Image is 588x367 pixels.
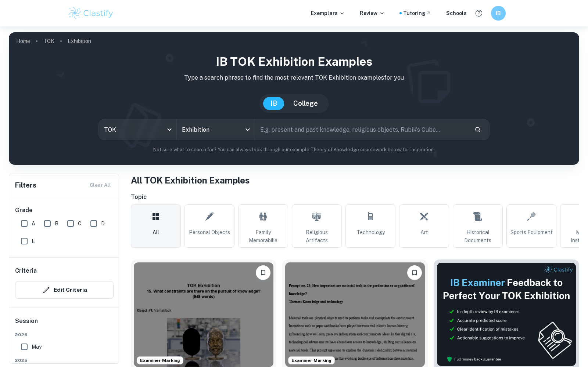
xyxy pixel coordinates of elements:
h1: All TOK Exhibition Examples [131,174,579,187]
button: Edit Criteria [15,281,114,299]
button: IB [263,97,284,110]
p: Type a search phrase to find the most relevant TOK Exhibition examples for you [15,73,573,82]
span: 2025 [15,357,114,364]
button: IB [491,6,506,21]
img: Clastify logo [68,6,114,21]
img: profile cover [9,32,579,165]
p: Review [360,9,385,17]
p: Exhibition [68,37,91,45]
img: Thumbnail [437,262,576,366]
button: College [286,97,325,110]
p: Exemplars [311,9,345,17]
span: D [101,219,105,228]
span: May [32,343,42,351]
span: Historical Documents [456,228,499,244]
button: Bookmark [407,265,422,280]
span: A [32,219,35,228]
p: Not sure what to search for? You can always look through our example Theory of Knowledge coursewo... [15,146,573,153]
button: Search [472,123,484,136]
span: Examiner Marking [137,357,183,364]
span: Examiner Marking [288,357,334,364]
input: E.g. present and past knowledge, religious objects, Rubik's Cube... [255,119,469,140]
h6: Criteria [15,266,37,275]
span: Sports Equipment [510,228,553,236]
a: Tutoring [403,9,431,17]
span: Technology [356,228,385,236]
h6: Session [15,317,114,331]
span: E [32,237,35,245]
a: TOK [43,36,54,46]
h6: Grade [15,206,114,215]
span: All [153,228,159,236]
h6: Filters [15,180,36,190]
button: Bookmark [256,265,270,280]
span: Personal Objects [189,228,230,236]
h6: Topic [131,193,579,201]
span: Art [420,228,428,236]
span: 2026 [15,331,114,338]
span: B [55,219,58,228]
span: Religious Artifacts [295,228,338,244]
span: C [78,219,82,228]
h6: IB [494,9,503,17]
img: TOK Exhibition example thumbnail: What constraints are there on the pursui [134,262,273,367]
button: Help and Feedback [473,7,485,19]
a: Home [16,36,30,46]
img: TOK Exhibition example thumbnail: How important are material tools in the [285,262,425,367]
a: Schools [446,9,467,17]
span: Family Memorabilia [241,228,285,244]
div: TOK [99,119,176,140]
div: Exhibition [177,119,254,140]
h1: IB TOK Exhibition examples [15,53,573,70]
